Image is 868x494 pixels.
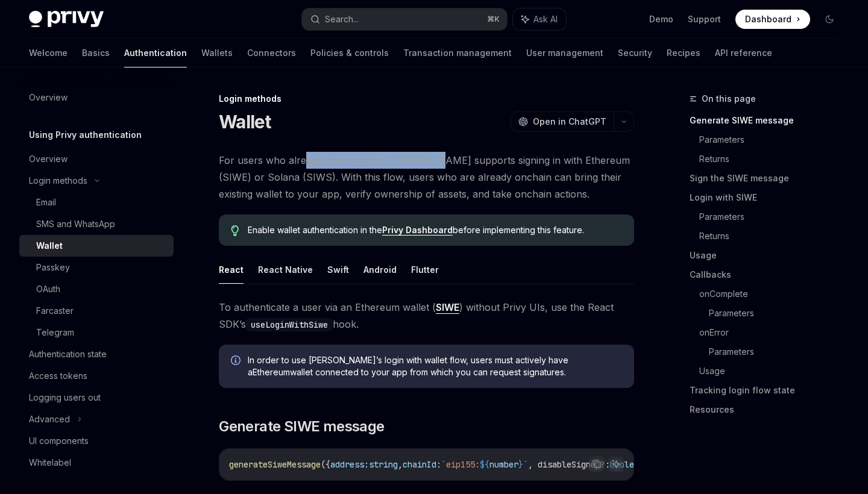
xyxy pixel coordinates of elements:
[36,260,70,275] div: Passkey
[29,128,142,142] h5: Using Privy authentication
[248,224,622,236] span: Enable wallet authentication in the before implementing this feature.
[699,227,849,246] a: Returns
[690,169,849,188] a: Sign the SIWE message
[219,111,271,133] h1: Wallet
[528,459,605,470] span: , disableSignup?
[610,459,644,470] span: boolean
[480,459,489,470] span: ${
[19,452,174,474] a: Whitelabel
[321,459,330,470] span: ({
[327,255,349,284] button: Swift
[690,246,849,265] a: Usage
[436,301,459,314] a: SIWE
[699,207,849,227] a: Parameters
[411,255,439,284] button: Flutter
[29,412,70,427] div: Advanced
[523,459,528,470] span: `
[248,354,622,378] span: In order to use [PERSON_NAME]’s login with wallet flow, users must actively have a Ethereum walle...
[19,387,174,408] a: Logging users out
[699,361,849,381] a: Usage
[19,148,174,170] a: Overview
[36,239,63,253] div: Wallet
[369,459,398,470] span: string
[699,149,849,169] a: Returns
[229,459,321,470] span: generateSiweMessage
[246,318,333,331] code: useLoginWithSiwe
[699,284,849,304] a: onComplete
[363,255,397,284] button: Android
[709,342,849,361] a: Parameters
[19,235,174,257] a: Wallet
[29,174,87,188] div: Login methods
[29,434,89,448] div: UI components
[398,459,403,470] span: ,
[29,390,101,405] div: Logging users out
[690,111,849,130] a: Generate SIWE message
[82,39,110,67] a: Basics
[526,39,603,67] a: User management
[310,39,389,67] a: Policies & controls
[820,10,839,29] button: Toggle dark mode
[690,400,849,419] a: Resources
[219,299,634,333] span: To authenticate a user via an Ethereum wallet ( ) without Privy UIs, use the React SDK’s hook.
[29,11,104,28] img: dark logo
[19,278,174,300] a: OAuth
[36,304,74,318] div: Farcaster
[19,192,174,213] a: Email
[19,365,174,387] a: Access tokens
[219,417,384,436] span: Generate SIWE message
[487,14,500,24] span: ⌘ K
[403,459,441,470] span: chainId:
[219,152,634,202] span: For users who already have wallets, [PERSON_NAME] supports signing in with Ethereum (SIWE) or Sol...
[513,8,566,30] button: Ask AI
[36,217,115,231] div: SMS and WhatsApp
[735,10,810,29] a: Dashboard
[709,304,849,323] a: Parameters
[533,116,606,128] span: Open in ChatGPT
[36,195,56,210] div: Email
[29,90,68,105] div: Overview
[19,87,174,108] a: Overview
[29,369,87,383] div: Access tokens
[715,39,772,67] a: API reference
[231,225,239,236] svg: Tip
[36,325,74,340] div: Telegram
[258,255,313,284] button: React Native
[325,12,359,27] div: Search...
[690,265,849,284] a: Callbacks
[19,213,174,235] a: SMS and WhatsApp
[518,459,523,470] span: }
[29,39,68,67] a: Welcome
[19,343,174,365] a: Authentication state
[302,8,506,30] button: Search...⌘K
[29,152,68,166] div: Overview
[19,430,174,452] a: UI components
[688,13,721,25] a: Support
[690,381,849,400] a: Tracking login flow state
[36,282,60,296] div: OAuth
[699,130,849,149] a: Parameters
[667,39,700,67] a: Recipes
[219,255,244,284] button: React
[231,355,243,367] svg: Info
[403,39,512,67] a: Transaction management
[690,188,849,207] a: Login with SIWE
[605,459,610,470] span: :
[489,459,518,470] span: number
[330,459,369,470] span: address:
[441,459,480,470] span: `eip155:
[511,111,614,132] button: Open in ChatGPT
[201,39,233,67] a: Wallets
[699,323,849,342] a: onError
[29,455,71,470] div: Whitelabel
[19,300,174,322] a: Farcaster
[589,456,605,472] button: Copy the contents from the code block
[124,39,187,67] a: Authentication
[608,456,624,472] button: Ask AI
[247,39,296,67] a: Connectors
[29,347,107,361] div: Authentication state
[745,13,791,25] span: Dashboard
[702,92,756,106] span: On this page
[649,13,673,25] a: Demo
[382,225,453,236] a: Privy Dashboard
